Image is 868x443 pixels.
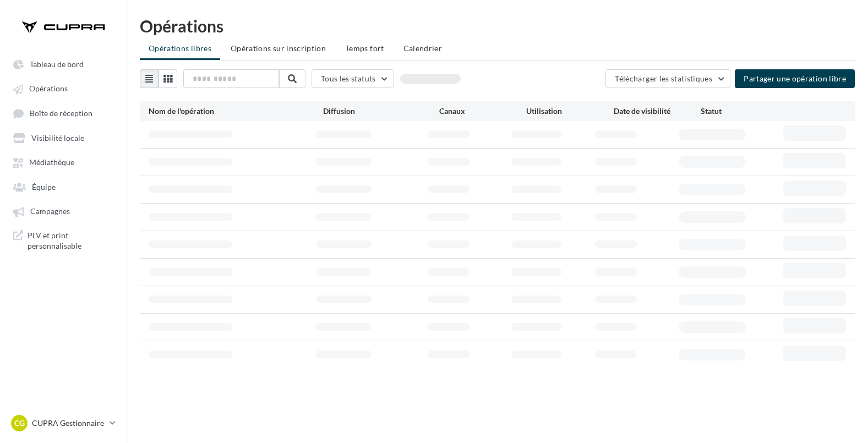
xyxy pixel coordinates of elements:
a: Opérations [7,78,120,98]
div: Diffusion [323,106,439,117]
button: Partager une opération libre [735,69,855,88]
a: Boîte de réception [7,103,120,123]
button: Tous les statuts [312,69,394,88]
span: PLV et print personnalisable [28,230,113,251]
a: Campagnes [7,201,120,221]
div: Nom de l'opération [149,106,323,117]
span: Tous les statuts [321,74,376,83]
div: Utilisation [526,106,613,117]
span: Opérations sur inscription [231,43,326,53]
a: Équipe [7,177,120,196]
span: Calendrier [403,43,443,53]
span: Tableau de bord [30,59,84,69]
div: Canaux [439,106,526,117]
a: Tableau de bord [7,54,120,74]
span: Temps fort [345,43,384,53]
span: Opérations [29,84,68,94]
div: Opérations [140,18,855,34]
a: Visibilité locale [7,128,120,147]
span: CG [14,418,25,429]
span: Boîte de réception [30,108,92,118]
span: Visibilité locale [31,133,84,143]
div: Statut [701,106,788,117]
div: Date de visibilité [614,106,701,117]
span: Équipe [32,182,56,192]
a: Médiathèque [7,152,120,172]
a: CG CUPRA Gestionnaire [9,413,118,434]
span: Médiathèque [29,158,74,167]
button: Télécharger les statistiques [605,69,730,88]
span: Campagnes [30,207,70,216]
p: CUPRA Gestionnaire [32,418,105,429]
span: Télécharger les statistiques [615,74,712,83]
a: PLV et print personnalisable [7,226,120,256]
